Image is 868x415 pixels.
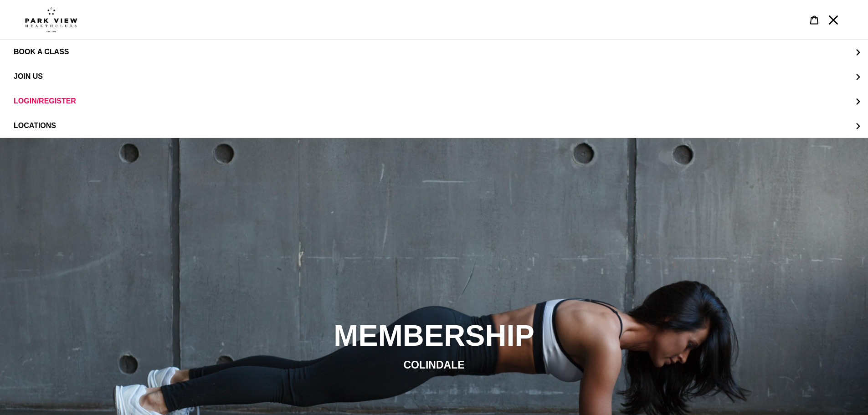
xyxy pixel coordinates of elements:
[403,359,464,371] span: COLINDALE
[14,48,69,56] span: BOOK A CLASS
[14,97,76,105] span: LOGIN/REGISTER
[14,122,56,130] span: LOCATIONS
[824,10,843,30] button: Menu
[25,7,77,32] img: Park view health clubs is a gym near you.
[186,318,683,354] h2: MEMBERSHIP
[14,72,43,80] span: JOIN US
